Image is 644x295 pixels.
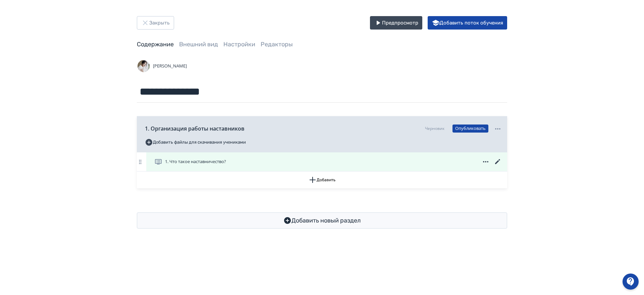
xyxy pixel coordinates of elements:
a: Содержание [137,41,174,48]
button: Предпросмотр [370,16,422,30]
button: Добавить [137,171,507,188]
span: 1. Организация работы наставников [145,125,245,133]
button: Закрыть [137,16,174,30]
div: Черновик [425,126,444,132]
div: 1. Что такое наставничество? [137,152,507,171]
a: Внешний вид [179,41,218,48]
button: Добавить новый раздел [137,212,507,229]
button: Добавить поток обучения [428,16,507,30]
img: Avatar [137,59,150,73]
button: Опубликовать [452,125,488,133]
a: Настройки [223,41,255,48]
button: Добавить файлы для скачивания учениками [145,137,246,148]
span: 1. Что такое наставничество? [165,158,226,165]
a: Редакторы [261,41,293,48]
span: [PERSON_NAME] [153,63,187,69]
